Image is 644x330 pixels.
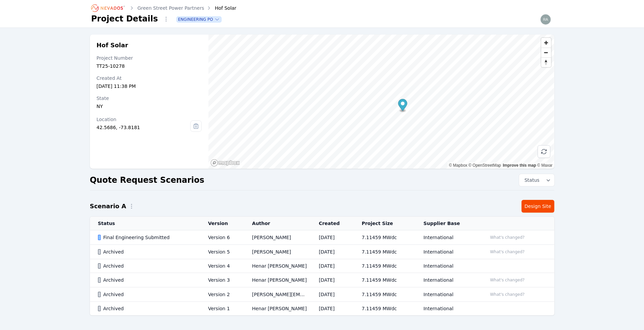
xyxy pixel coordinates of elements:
[97,75,202,81] div: Created At
[90,202,126,211] h2: Scenario A
[98,249,197,255] div: Archived
[90,302,554,316] tr: ArchivedVersion 1Henar [PERSON_NAME][DATE]7.11459 MWdcInternational
[244,302,311,316] td: Henar [PERSON_NAME]
[200,259,244,273] td: Version 4
[519,174,554,186] button: Status
[415,287,479,302] td: International
[487,276,528,284] button: What's changed?
[354,259,415,273] td: 7.11459 MWdc
[98,234,197,241] div: Final Engineering Submitted
[487,234,528,241] button: What's changed?
[415,217,479,230] th: Supplier Base
[97,95,202,102] div: State
[91,13,158,24] h1: Project Details
[90,287,554,302] tr: ArchivedVersion 2[PERSON_NAME][EMAIL_ADDRESS][PERSON_NAME][DOMAIN_NAME][DATE]7.11459 MWdcInternat...
[354,230,415,245] td: 7.11459 MWdc
[200,302,244,316] td: Version 1
[97,55,202,61] div: Project Number
[311,259,354,273] td: [DATE]
[210,159,240,167] a: Mapbox homepage
[354,287,415,302] td: 7.11459 MWdc
[200,217,244,230] th: Version
[487,291,528,298] button: What's changed?
[541,57,551,67] button: Reset bearing to north
[200,230,244,245] td: Version 6
[540,14,551,25] img: raymond.aber@nevados.solar
[97,103,202,110] div: NY
[200,287,244,302] td: Version 2
[354,217,415,230] th: Project Size
[541,48,551,57] button: Zoom out
[449,163,467,168] a: Mapbox
[90,230,554,245] tr: Final Engineering SubmittedVersion 6[PERSON_NAME][DATE]7.11459 MWdcInternationalWhat's changed?
[97,116,191,123] div: Location
[138,5,204,11] a: Green Street Power Partners
[244,217,311,230] th: Author
[200,273,244,287] td: Version 3
[522,177,540,183] span: Status
[487,248,528,256] button: What's changed?
[398,99,407,113] div: Map marker
[205,5,236,11] div: Hof Solar
[98,291,197,298] div: Archived
[98,263,197,269] div: Archived
[415,302,479,316] td: International
[415,230,479,245] td: International
[244,245,311,259] td: [PERSON_NAME]
[244,259,311,273] td: Henar [PERSON_NAME]
[415,259,479,273] td: International
[97,83,202,90] div: [DATE] 11:38 PM
[311,230,354,245] td: [DATE]
[415,273,479,287] td: International
[354,273,415,287] td: 7.11459 MWdc
[311,217,354,230] th: Created
[98,277,197,283] div: Archived
[90,273,554,287] tr: ArchivedVersion 3Henar [PERSON_NAME][DATE]7.11459 MWdcInternationalWhat's changed?
[468,163,501,168] a: OpenStreetMap
[97,124,191,131] div: 42.5686, -73.8181
[90,245,554,259] tr: ArchivedVersion 5[PERSON_NAME][DATE]7.11459 MWdcInternationalWhat's changed?
[208,35,554,169] canvas: Map
[90,175,204,185] h2: Quote Request Scenarios
[541,48,551,57] span: Zoom out
[98,305,197,312] div: Archived
[354,245,415,259] td: 7.11459 MWdc
[177,17,221,22] button: Engineering PO
[244,287,311,302] td: [PERSON_NAME][EMAIL_ADDRESS][PERSON_NAME][DOMAIN_NAME]
[90,259,554,273] tr: ArchivedVersion 4Henar [PERSON_NAME][DATE]7.11459 MWdcInternational
[244,230,311,245] td: [PERSON_NAME]
[311,302,354,316] td: [DATE]
[311,245,354,259] td: [DATE]
[97,41,202,49] h2: Hof Solar
[97,63,202,69] div: TT25-10278
[311,273,354,287] td: [DATE]
[354,302,415,316] td: 7.11459 MWdc
[91,3,237,13] nav: Breadcrumb
[522,200,554,213] a: Design Site
[541,38,551,48] button: Zoom in
[415,245,479,259] td: International
[244,273,311,287] td: Henar [PERSON_NAME]
[200,245,244,259] td: Version 5
[537,163,553,168] a: Maxar
[503,163,536,168] a: Improve this map
[311,287,354,302] td: [DATE]
[90,217,200,230] th: Status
